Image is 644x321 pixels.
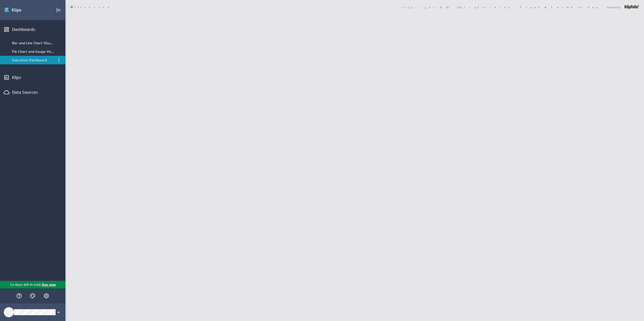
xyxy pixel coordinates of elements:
p: 14 days left in trial. [10,282,41,287]
div: Collapse [55,6,63,14]
div: Klips [12,75,53,80]
div: Account and settings [42,292,51,300]
p: Buy now [41,282,56,287]
div: Menu [56,57,62,63]
a: Trust & Terms of Use [520,6,601,9]
div: Dashboards [12,27,53,32]
div: Dashboard menu [56,57,62,63]
span: Copyright © 2025 [403,6,514,9]
div: Menu [55,57,62,64]
div: Help [15,292,23,300]
span: Connected: ID: dpnc-26 Online: true [70,6,112,9]
div: Themes [28,292,37,300]
div: Go to Dashboards [4,6,39,14]
svg: Account and settings [43,293,49,299]
img: Klipfolio klips logo [4,6,39,14]
div: Data Sources [12,89,53,95]
img: logo-footer.png [625,5,639,9]
div: Bar and Line Chart Visualizations [12,41,54,45]
div: Executive Dashboard [12,58,54,62]
div: Pie Chart and Gauge Visualizations [12,49,54,54]
a: Klipfolio Inc. [460,6,514,9]
svg: Themes [30,293,36,299]
span: Powered by [607,6,621,9]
